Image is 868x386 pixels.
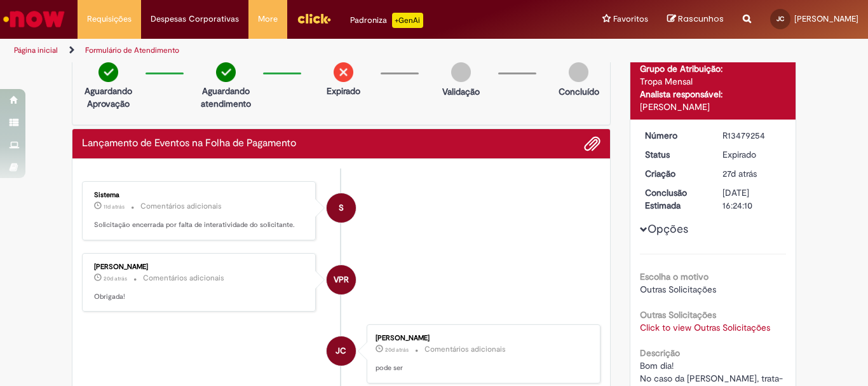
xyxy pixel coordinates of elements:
img: check-circle-green.png [216,62,236,82]
div: Vanessa Paiva Ribeiro [327,265,356,294]
div: Padroniza [350,13,423,28]
p: Expirado [327,85,360,97]
img: ServiceNow [1,6,67,32]
p: Concluído [559,85,599,98]
div: [PERSON_NAME] [376,334,587,342]
span: VPR [334,265,349,295]
b: Descrição [640,347,680,359]
div: System [327,193,356,223]
a: Formulário de Atendimento [85,45,179,55]
a: Rascunhos [667,13,724,25]
span: 20d atrás [385,346,409,354]
span: JC [336,336,346,366]
h2: Lançamento de Eventos na Folha de Pagamento Histórico de tíquete [82,138,296,149]
div: Expirado [722,148,782,161]
time: 04/09/2025 08:14:51 [722,168,757,179]
div: Jaqueline Xavier Do Carmo [327,336,356,366]
img: remove.png [334,62,353,82]
time: 19/09/2025 09:29:28 [104,203,125,210]
button: Adicionar anexos [584,135,600,152]
div: [DATE] 16:24:10 [722,186,782,212]
span: Outras Solicitações [640,284,716,295]
small: Comentários adicionais [140,201,222,212]
a: Click to view Outras Solicitações [640,322,770,333]
p: Validação [442,85,480,98]
small: Comentários adicionais [424,344,506,355]
span: More [258,13,278,25]
b: Escolha o motivo [640,271,709,282]
dt: Conclusão Estimada [635,186,714,212]
img: click_logo_yellow_360x200.png [297,9,331,28]
span: Rascunhos [678,13,724,25]
p: +GenAi [392,13,423,28]
div: Analista responsável: [640,88,787,100]
a: Página inicial [14,45,58,55]
div: [PERSON_NAME] [94,263,306,271]
p: Aguardando atendimento [195,85,257,110]
dt: Número [635,129,714,142]
dt: Criação [635,167,714,180]
img: img-circle-grey.png [569,62,588,82]
img: check-circle-green.png [98,62,118,82]
span: Despesas Corporativas [151,13,239,25]
span: [PERSON_NAME] [794,13,858,24]
span: 27d atrás [722,168,757,179]
span: 11d atrás [104,203,125,210]
span: Requisições [87,13,132,25]
div: R13479254 [722,129,782,142]
p: pode ser [376,363,587,373]
span: Favoritos [613,13,648,25]
div: Sistema [94,191,306,199]
p: Aguardando Aprovação [78,85,139,110]
time: 10/09/2025 13:29:29 [104,275,127,282]
img: img-circle-grey.png [451,62,471,82]
div: Grupo de Atribuição: [640,62,787,75]
div: Tropa Mensal [640,75,787,88]
p: Solicitação encerrada por falta de interatividade do solicitante. [94,220,306,230]
div: 04/09/2025 08:14:51 [722,167,782,180]
span: 20d atrás [104,275,127,282]
div: [PERSON_NAME] [640,100,787,113]
time: 10/09/2025 09:53:21 [385,346,409,354]
small: Comentários adicionais [143,273,224,284]
b: Outras Solicitações [640,309,716,321]
p: Obrigada! [94,292,306,302]
span: JC [776,15,784,23]
dt: Status [635,148,714,161]
span: S [339,193,344,223]
ul: Trilhas de página [10,39,569,62]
